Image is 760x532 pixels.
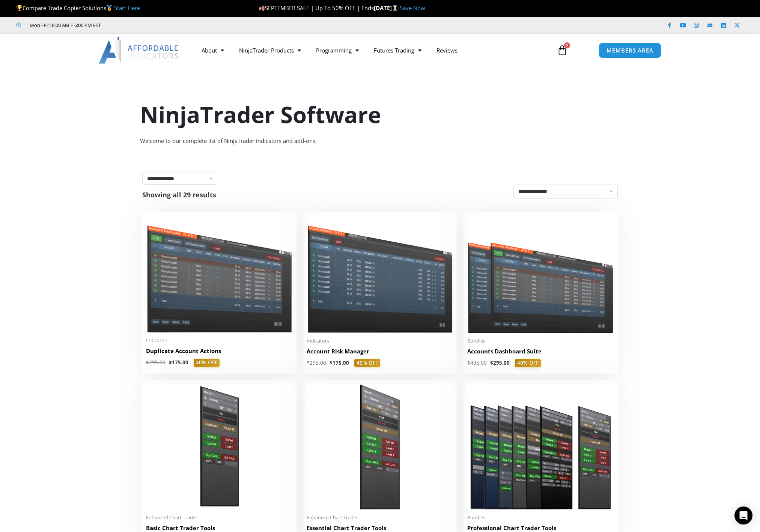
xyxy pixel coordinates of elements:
[467,384,614,510] img: ProfessionalToolsBundlePage
[307,216,453,333] img: Account Risk Manager
[17,5,22,11] img: 🏆
[259,4,374,12] span: SEPTEMBER SALE | Up To 50% OFF | Ends
[490,359,493,366] span: $
[146,347,293,355] h2: Duplicate Account Actions
[467,359,487,366] bdi: 495.00
[400,4,425,12] a: Save Now
[114,4,140,12] a: Start Here
[99,37,179,64] img: LogoAI | Affordable Indicators – NinjaTrader
[28,21,101,30] span: Mon - Fri: 8:00 AM – 6:00 PM EST
[146,216,293,333] img: Duplicate Account Actions
[546,39,579,61] a: 0
[111,21,224,29] iframe: Customer reviews powered by Trustpilot
[307,347,453,359] a: Account Risk Manager
[142,191,216,198] p: Showing all 29 results
[513,185,618,198] select: Shop order
[194,42,232,59] a: About
[354,359,380,367] span: 40% OFF
[330,359,349,366] bdi: 175.00
[146,524,293,532] h2: Basic Chart Trader Tools
[307,359,310,366] span: $
[146,384,293,510] img: BasicTools
[307,524,453,532] h2: Essential Chart Trader Tools
[140,99,620,130] h1: NinjaTrader Software
[16,4,140,12] span: Compare Trade Copier Solutions
[374,4,400,12] strong: [DATE]
[259,5,265,11] img: 🍂
[467,524,614,532] h2: Professional Chart Trader Tools
[467,338,614,344] span: Bundles
[146,359,149,366] span: $
[169,359,188,366] bdi: 175.00
[307,384,453,510] img: Essential Chart Trader Tools
[564,42,570,48] span: 0
[194,359,220,367] span: 40% OFF
[467,216,614,333] img: Accounts Dashboard Suite
[467,359,470,366] span: $
[734,506,752,524] div: Open Intercom Messenger
[366,42,429,59] a: Futures Trading
[467,347,614,355] h2: Accounts Dashboard Suite
[146,347,293,359] a: Duplicate Account Actions
[515,359,541,367] span: 40% OFF
[194,42,548,59] nav: Menu
[309,42,366,59] a: Programming
[392,5,398,11] img: ⌛
[599,43,661,58] a: MEMBERS AREA
[606,48,653,53] span: MEMBERS AREA
[307,359,326,366] bdi: 295.00
[107,5,112,11] img: 🥇
[146,514,293,521] span: Enhanced Chart Trader
[490,359,510,366] bdi: 295.00
[307,347,453,355] h2: Account Risk Manager
[232,42,309,59] a: NinjaTrader Products
[307,338,453,344] span: Indicators
[330,359,333,366] span: $
[429,42,465,59] a: Reviews
[169,359,172,366] span: $
[467,347,614,359] a: Accounts Dashboard Suite
[140,136,620,146] div: Welcome to our complete list of NinjaTrader indicators and add-ons.
[307,514,453,521] span: Enhanced Chart Trader
[146,337,293,344] span: Indicators
[467,514,614,521] span: Bundles
[146,359,166,366] bdi: 295.00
